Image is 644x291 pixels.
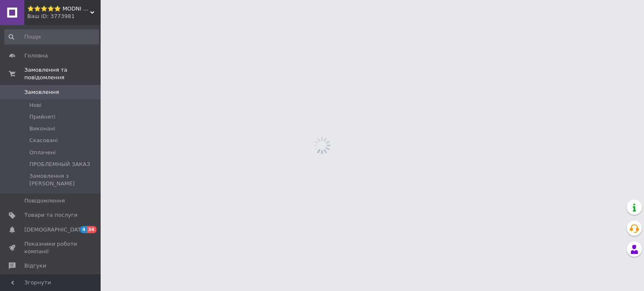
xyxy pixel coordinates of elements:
span: Виконані [29,125,55,133]
span: Товари та послуги [24,211,78,219]
span: Нові [29,101,42,109]
span: 4 [80,226,87,233]
input: Пошук [4,29,99,44]
span: Показники роботи компанії [24,240,78,255]
span: ⭐⭐⭐⭐⭐ MODNI ⭐⭐⭐⭐⭐ [27,5,90,13]
span: Замовлення з [PERSON_NAME] [29,172,98,187]
span: Прийняті [29,113,55,121]
span: ПРОБЛЕМНЫЙ ЗАКАЗ [29,161,90,168]
span: Повідомлення [24,197,65,205]
div: Ваш ID: 3773981 [27,13,101,20]
span: Оплачені [29,149,56,156]
span: Відгуки [24,262,46,270]
span: Замовлення [24,88,59,96]
span: 34 [87,226,96,233]
span: Головна [24,52,48,60]
span: [DEMOGRAPHIC_DATA] [24,226,86,234]
span: Замовлення та повідомлення [24,66,101,81]
span: Скасовані [29,137,58,144]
